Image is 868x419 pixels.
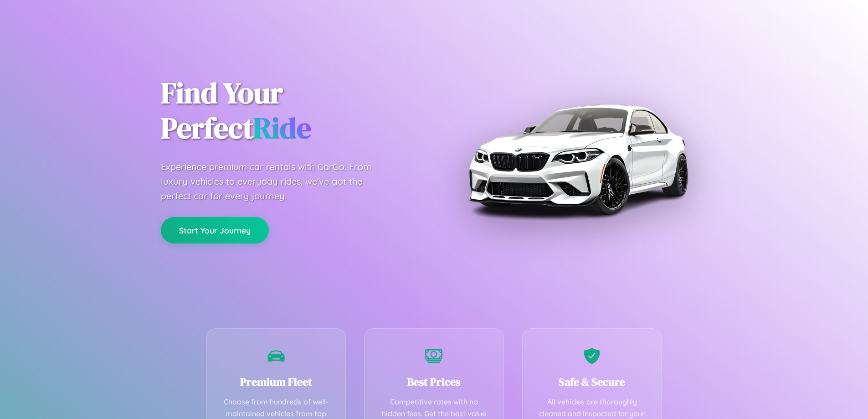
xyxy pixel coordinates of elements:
[161,160,389,203] p: Experience premium car rentals with CarGo. From luxury vehicles to everyday rides, we've got the ...
[536,374,648,389] h3: Safe & Secure
[161,76,421,146] h1: Find Your Perfect
[161,217,269,243] button: Start Your Journey
[221,374,332,389] h3: Premium Fleet
[378,374,490,389] h3: Best Prices
[253,108,311,148] span: Ride
[464,46,692,274] img: Premium BMW car rental vehicle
